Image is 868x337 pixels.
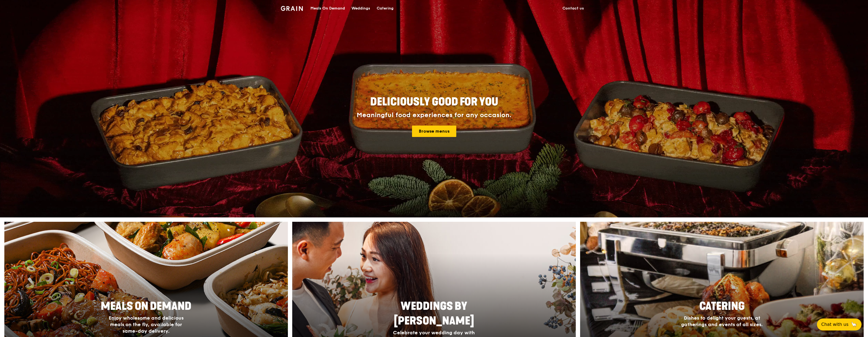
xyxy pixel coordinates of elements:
[310,0,345,17] div: Meals On Demand
[101,300,191,313] span: Meals On Demand
[370,95,498,108] span: Deliciously good for you
[851,321,857,328] span: 🦙
[373,0,397,17] a: Catering
[821,321,848,328] span: Chat with us
[109,315,184,334] span: Enjoy wholesome and delicious meals on the fly, available for same-day delivery.
[681,315,763,327] span: Dishes to delight your guests, at gatherings and events of all sizes.
[817,319,861,330] button: Chat with us🦙
[281,6,303,11] img: Grain
[377,0,394,17] div: Catering
[394,300,474,327] span: Weddings by [PERSON_NAME]
[348,0,373,17] a: Weddings
[559,0,587,17] a: Contact us
[412,126,456,137] a: Browse menus
[351,0,370,17] div: Weddings
[336,111,532,119] div: Meaningful food experiences for any occasion.
[699,300,745,313] span: Catering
